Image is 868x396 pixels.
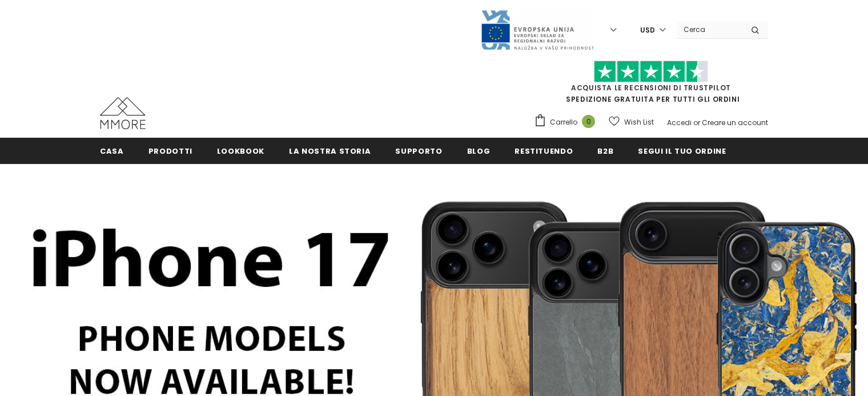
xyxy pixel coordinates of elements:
[677,21,742,38] input: Search Site
[702,118,768,127] a: Creare un account
[480,9,594,51] img: Javni Razpis
[395,146,442,157] span: supporto
[638,146,726,157] span: Segui il tuo ordine
[289,146,371,157] span: La nostra storia
[594,61,708,83] img: Fidati di Pilot Stars
[148,146,192,157] span: Prodotti
[582,115,595,128] span: 0
[148,138,192,163] a: Prodotti
[609,112,654,132] a: Wish List
[550,117,577,128] span: Carrello
[100,97,146,129] img: Casi MMORE
[515,146,573,157] span: Restituendo
[534,66,768,104] span: SPEDIZIONE GRATUITA PER TUTTI GLI ORDINI
[534,114,601,131] a: Carrello 0
[624,117,654,128] span: Wish List
[667,118,692,127] a: Accedi
[289,138,371,163] a: La nostra storia
[638,138,726,163] a: Segui il tuo ordine
[217,146,264,157] span: Lookbook
[100,146,124,157] span: Casa
[693,118,700,127] span: or
[467,146,491,157] span: Blog
[515,138,573,163] a: Restituendo
[480,25,594,34] a: Javni Razpis
[395,138,442,163] a: supporto
[467,138,491,163] a: Blog
[597,138,613,163] a: B2B
[100,138,124,163] a: Casa
[571,83,731,93] a: Acquista le recensioni di TrustPilot
[640,25,655,36] span: USD
[217,138,264,163] a: Lookbook
[597,146,613,157] span: B2B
